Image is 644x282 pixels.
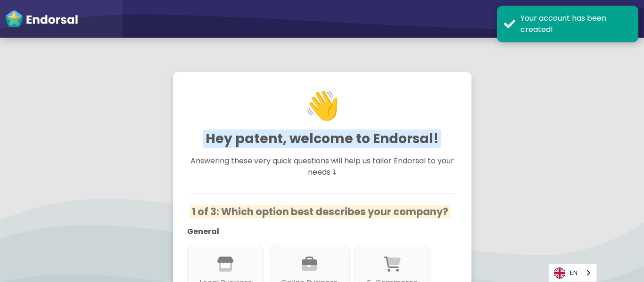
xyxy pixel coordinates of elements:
img: endorsal-logo-white@2x.png [5,9,78,28]
span: 1 of 3: Which option best describes your company? [190,205,451,218]
a: EN [549,264,596,282]
p: General [187,226,443,237]
div: Your account has been created! [520,13,631,35]
h1: 👋 [189,58,455,153]
span: Answering these very quick questions will help us tailor Endorsal to your needs ⤵︎ [190,155,454,177]
aside: Language selected: English [549,264,597,282]
span: Hey patent, welcome to Endorsal! [203,129,441,148]
div: Language [549,264,597,282]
